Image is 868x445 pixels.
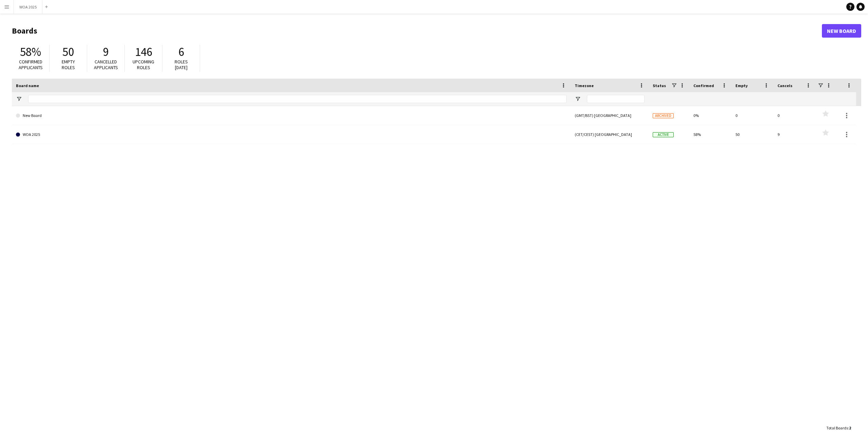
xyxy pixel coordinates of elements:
div: 0% [689,106,731,125]
span: Confirmed applicants [19,59,43,70]
span: 50 [62,44,74,59]
span: Timezone [575,83,594,88]
input: Timezone Filter Input [587,95,645,103]
span: 9 [103,44,109,59]
a: New Board [822,24,861,38]
span: 58% [20,44,41,59]
span: Archived [653,113,674,118]
span: Upcoming roles [133,59,154,70]
span: Total Boards [826,425,848,430]
div: 50 [731,125,773,144]
div: : [826,421,851,434]
div: 0 [731,106,773,125]
span: Cancels [777,83,792,88]
button: WOA 2025 [14,0,42,14]
span: Cancelled applicants [94,59,118,70]
h1: Boards [12,26,822,36]
span: 2 [849,425,851,430]
a: New Board [16,106,567,125]
span: Board name [16,83,39,88]
span: Status [653,83,666,88]
span: Empty roles [62,59,75,70]
div: (CET/CEST) [GEOGRAPHIC_DATA] [571,125,649,144]
div: 9 [773,125,815,144]
button: Open Filter Menu [575,96,581,102]
a: WOA 2025 [16,125,567,144]
div: 58% [689,125,731,144]
div: (GMT/BST) [GEOGRAPHIC_DATA] [571,106,649,125]
span: 146 [135,44,152,59]
button: Open Filter Menu [16,96,22,102]
div: 0 [773,106,815,125]
input: Board name Filter Input [28,95,567,103]
span: 6 [178,44,184,59]
span: Empty [735,83,748,88]
span: Active [653,132,674,137]
span: Roles [DATE] [175,59,188,70]
span: Confirmed [693,83,714,88]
